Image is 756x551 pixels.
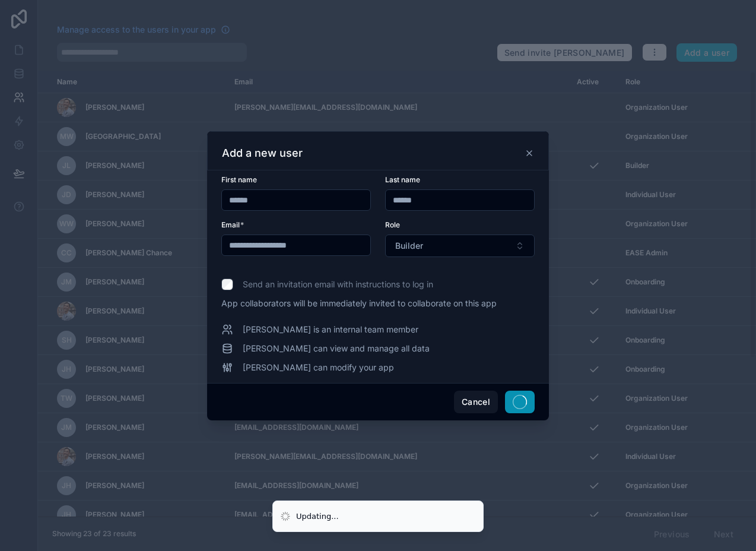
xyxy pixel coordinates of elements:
span: Role [385,220,400,229]
span: App collaborators will be immediately invited to collaborate on this app [221,297,535,309]
button: Select Button [385,235,535,257]
span: Builder [395,240,423,252]
span: [PERSON_NAME] can view and manage all data [243,343,430,354]
div: Updating... [296,511,339,522]
button: Cancel [454,391,498,413]
span: [PERSON_NAME] can modify your app [243,362,394,373]
h3: Add a new user [222,146,303,160]
span: Last name [385,175,420,184]
input: Send an invitation email with instructions to log in [221,278,233,290]
span: [PERSON_NAME] is an internal team member [243,324,418,335]
span: Email [221,220,240,229]
span: Send an invitation email with instructions to log in [243,278,433,290]
span: First name [221,175,257,184]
